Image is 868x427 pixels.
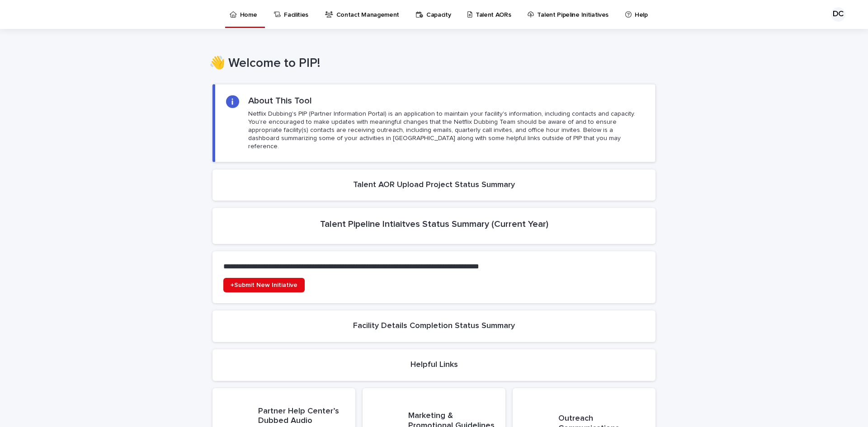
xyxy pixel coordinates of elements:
[320,219,548,230] h2: Talent Pipeline Intiaitves Status Summary (Current Year)
[248,95,312,106] h2: About This Tool
[353,321,515,331] h2: Facility Details Completion Status Summary
[248,110,644,151] p: Netflix Dubbing's PIP (Partner Information Portal) is an application to maintain your facility's ...
[209,56,652,71] h1: 👋 Welcome to PIP!
[353,180,515,190] h2: Talent AOR Upload Project Status Summary
[231,282,297,288] span: +Submit New Initiative
[410,360,458,370] h2: Helpful Links
[831,7,845,22] div: DC
[223,278,305,292] a: +Submit New Initiative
